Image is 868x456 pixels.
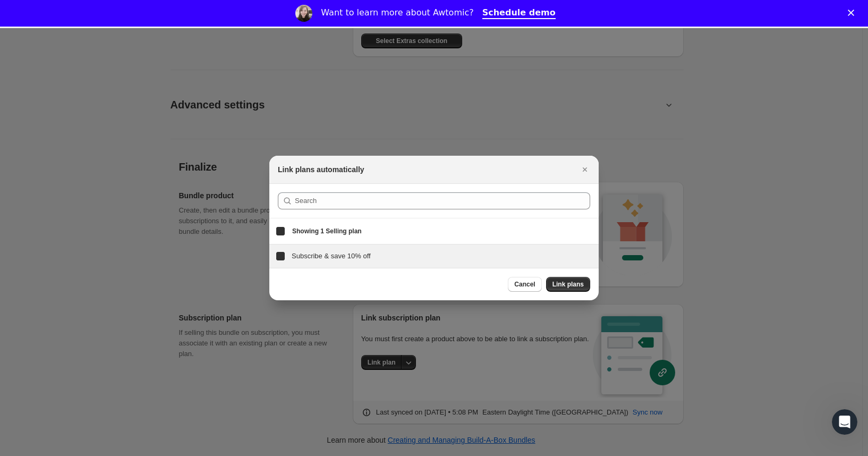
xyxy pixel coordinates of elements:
[292,251,592,261] h3: Subscribe & save 10% off
[546,277,590,292] button: Link plans
[514,280,535,289] span: Cancel
[577,162,592,177] button: Close
[552,280,584,289] span: Link plans
[278,164,364,175] h2: Link plans automatically
[832,409,857,435] iframe: Intercom live chat
[292,227,362,235] span: Showing 1 Selling plan
[295,192,590,209] input: Search
[848,10,858,16] div: Close
[482,7,556,19] a: Schedule demo
[295,5,312,22] img: Profile image for Emily
[321,7,473,18] div: Want to learn more about Awtomic?
[508,277,541,292] button: Cancel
